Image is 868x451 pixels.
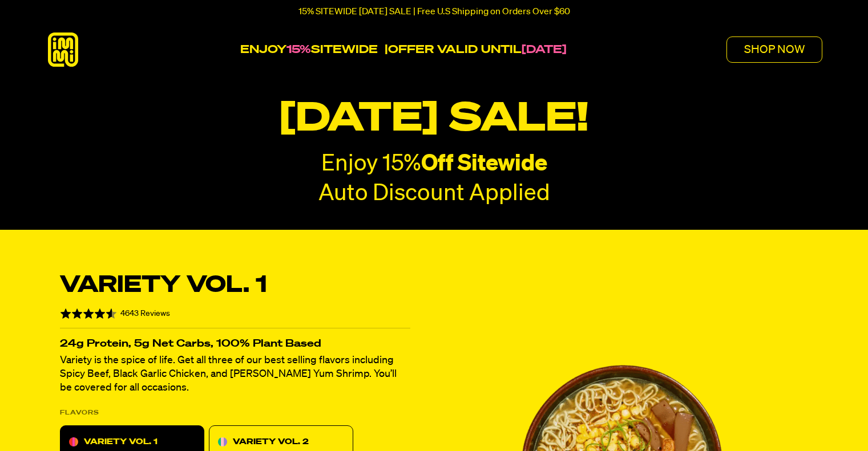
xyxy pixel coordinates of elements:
p: 24g Protein, 5g Net Carbs, 100% Plant Based [60,340,410,348]
p: Enjoy 15% [321,152,547,176]
p: Auto Discount Applied [318,182,550,206]
span: 4643 Reviews [120,310,170,318]
span: 15% [286,44,311,55]
button: SHOP NOW [726,36,822,63]
strong: OFFER VALID UNTIL [388,44,522,55]
p: FLAVORS [60,406,99,420]
p: [DATE] SALE! [173,98,695,141]
img: immi-logo.svg [46,32,80,67]
p: VARIETY VOL. 1 [84,435,158,449]
strong: Off Sitewide [421,153,547,176]
img: icon-variety-vol2.svg [218,437,227,446]
p: SHOP NOW [744,44,805,55]
p: VARIETY VOL. 2 [233,435,309,449]
img: icon-variety-vol-1.svg [69,437,78,446]
strong: [DATE] [522,44,567,55]
span: Variety is the spice of life. Get all three of our best selling flavors including Spicy Beef, Bla... [60,355,397,393]
p: ENJOY SITEWIDE | [240,43,567,56]
p: Variety Vol. 1 [60,272,267,299]
p: 15% SITEWIDE [DATE] SALE | Free U.S Shipping on Orders Over $60 [298,7,570,17]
